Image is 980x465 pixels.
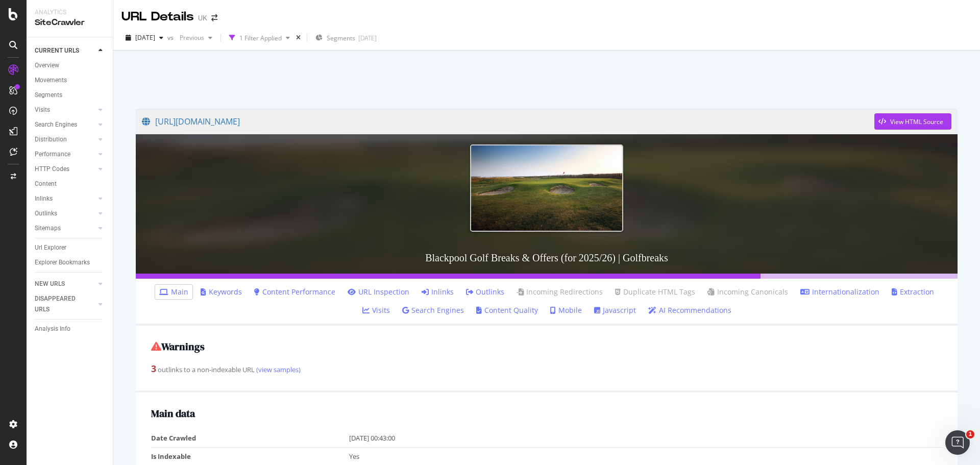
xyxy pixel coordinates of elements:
a: Search Engines [402,305,464,315]
a: Mobile [550,305,582,315]
div: View HTML Source [890,117,943,126]
div: SiteCrawler [35,17,105,29]
a: Overview [35,60,106,71]
div: outlinks to a non-indexable URL [151,362,942,376]
a: Sitemaps [35,223,95,234]
div: Inlinks [35,193,53,204]
h3: Blackpool Golf Breaks & Offers (for 2025/26) | Golfbreaks [136,242,958,274]
a: Outlinks [466,287,504,297]
a: Keywords [201,287,242,297]
div: Movements [35,75,67,86]
div: Explorer Bookmarks [35,257,90,268]
a: Visits [35,105,95,115]
div: Analysis Info [35,324,70,334]
a: Duplicate HTML Tags [615,287,695,297]
iframe: Intercom live chat [945,430,970,455]
span: Segments [327,34,355,42]
a: NEW URLS [35,279,95,289]
div: CURRENT URLS [35,45,79,56]
td: Date Crawled [151,429,349,447]
a: Content [35,179,106,189]
button: Previous [176,30,216,46]
a: HTTP Codes [35,164,95,175]
span: vs [167,33,176,42]
a: Explorer Bookmarks [35,257,106,268]
img: Blackpool Golf Breaks & Offers (for 2025/26) | Golfbreaks [470,144,623,231]
a: Content Performance [254,287,335,297]
div: Content [35,179,57,189]
a: Incoming Redirections [517,287,603,297]
a: Inlinks [422,287,454,297]
div: [DATE] [358,34,377,42]
button: Segments[DATE] [311,30,381,46]
div: URL Details [121,8,194,26]
h2: Main data [151,408,942,419]
div: HTTP Codes [35,164,69,175]
strong: 3 [151,362,156,375]
a: Segments [35,90,106,101]
div: Distribution [35,134,67,145]
span: 2025 Sep. 13th [135,33,155,42]
a: Incoming Canonicals [707,287,788,297]
a: Internationalization [800,287,879,297]
a: Main [159,287,188,297]
a: Inlinks [35,193,95,204]
a: AI Recommendations [648,305,731,315]
a: DISAPPEARED URLS [35,293,95,315]
div: Analytics [35,8,105,17]
div: Segments [35,90,62,101]
a: Javascript [594,305,636,315]
div: Outlinks [35,208,57,219]
h2: Warnings [151,341,942,352]
a: Content Quality [476,305,538,315]
a: Search Engines [35,119,95,130]
a: Url Explorer [35,242,106,253]
a: Analysis Info [35,324,106,334]
div: UK [198,13,207,23]
button: View HTML Source [874,113,951,130]
a: Outlinks [35,208,95,219]
a: URL Inspection [348,287,409,297]
a: (view samples) [255,365,301,374]
a: Distribution [35,134,95,145]
div: Sitemaps [35,223,61,234]
div: NEW URLS [35,279,65,289]
a: CURRENT URLS [35,45,95,56]
td: [DATE] 00:43:00 [349,429,943,447]
a: Movements [35,75,106,86]
div: Visits [35,105,50,115]
div: times [294,33,303,43]
button: 1 Filter Applied [225,30,294,46]
a: Performance [35,149,95,160]
div: arrow-right-arrow-left [211,14,217,21]
a: [URL][DOMAIN_NAME] [142,109,874,134]
div: Search Engines [35,119,77,130]
div: Url Explorer [35,242,66,253]
span: Previous [176,33,204,42]
button: [DATE] [121,30,167,46]
span: 1 [966,430,974,438]
div: DISAPPEARED URLS [35,293,86,315]
a: Extraction [892,287,934,297]
div: Overview [35,60,59,71]
a: Visits [362,305,390,315]
div: 1 Filter Applied [239,34,282,42]
div: Performance [35,149,70,160]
